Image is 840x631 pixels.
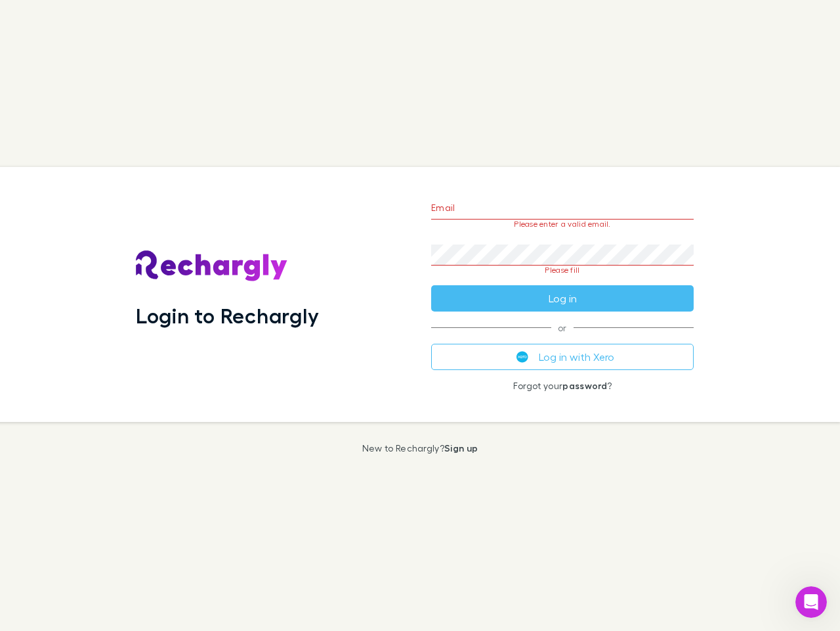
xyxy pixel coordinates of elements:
[431,266,694,275] p: Please fill
[136,303,319,328] h1: Login to Rechargly
[795,586,827,618] iframe: Intercom live chat
[562,380,607,391] a: password
[431,285,694,312] button: Log in
[431,381,694,391] p: Forgot your ?
[444,442,478,454] a: Sign up
[516,351,528,363] img: Xero's logo
[431,344,694,370] button: Log in with Xero
[136,250,288,282] img: Rechargly's Logo
[431,220,694,229] p: Please enter a valid email.
[362,443,478,454] p: New to Rechargly?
